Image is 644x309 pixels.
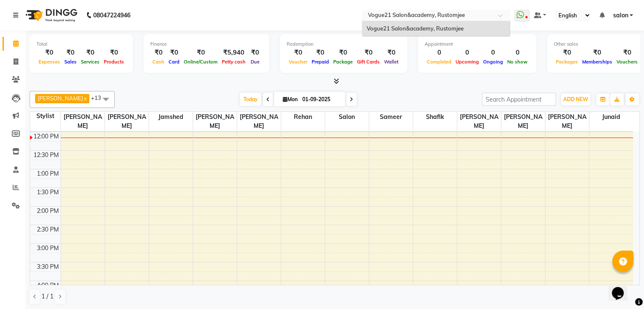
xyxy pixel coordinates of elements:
span: [PERSON_NAME] [237,112,281,131]
span: Vouchers [614,59,640,65]
div: 0 [481,48,505,58]
span: Memberships [580,59,614,65]
span: [PERSON_NAME] [501,112,545,131]
div: ₹0 [331,48,355,58]
span: [PERSON_NAME] [457,112,501,131]
iframe: chat widget [608,275,636,301]
span: Cash [150,59,166,65]
span: Products [102,59,126,65]
span: Ongoing [481,59,505,65]
span: [PERSON_NAME] [61,112,105,131]
span: salon [613,11,628,20]
div: ₹0 [614,48,640,58]
input: 2025-09-01 [300,93,342,106]
span: Online/Custom [182,59,220,65]
div: Finance [150,41,263,48]
div: ₹0 [62,48,79,58]
div: 3:00 PM [35,244,61,253]
span: No show [505,59,530,65]
b: 08047224946 [93,3,130,27]
span: Petty cash [220,59,248,65]
div: 0 [505,48,530,58]
div: 12:30 PM [32,151,61,160]
div: ₹0 [36,48,62,58]
div: 2:00 PM [35,207,61,215]
div: Appointment [425,41,530,48]
span: Expenses [36,59,62,65]
div: Total [36,41,126,48]
div: 1:00 PM [35,169,61,178]
span: Due [249,59,262,65]
span: rehan [281,112,325,122]
div: ₹0 [166,48,182,58]
span: Vogue21 Salon&academy, Rustomjee [367,25,464,32]
div: ₹0 [287,48,310,58]
span: Voucher [287,59,310,65]
div: 4:00 PM [35,281,61,290]
span: ADD NEW [563,96,588,102]
span: [PERSON_NAME] [193,112,237,131]
span: Services [79,59,102,65]
span: [PERSON_NAME] [38,95,83,102]
span: salon [325,112,369,122]
span: Mon [281,96,300,102]
span: Jamshed [149,112,193,122]
span: Prepaid [310,59,331,65]
a: x [83,95,87,102]
ng-dropdown-panel: Options list [362,21,510,37]
span: Gift Cards [355,59,382,65]
div: 0 [425,48,453,58]
div: ₹0 [79,48,102,58]
span: Completed [425,59,453,65]
span: Today [240,93,261,106]
button: ADD NEW [561,94,590,105]
input: Search Appointment [482,93,556,106]
span: Card [166,59,182,65]
div: ₹0 [554,48,580,58]
div: ₹5,940 [220,48,248,58]
div: ₹0 [310,48,331,58]
div: ₹0 [248,48,263,58]
span: [PERSON_NAME] [105,112,149,131]
div: 1:30 PM [35,188,61,197]
span: [PERSON_NAME] [545,112,589,131]
span: junaid [589,112,633,122]
div: ₹0 [150,48,166,58]
span: Wallet [382,59,401,65]
div: Stylist [30,112,61,121]
div: Redemption [287,41,401,48]
span: Packages [554,59,580,65]
div: ₹0 [580,48,614,58]
div: 0 [453,48,481,58]
img: logo [22,3,80,27]
div: 2:30 PM [35,225,61,234]
div: 3:30 PM [35,262,61,271]
span: Upcoming [453,59,481,65]
span: Sales [62,59,79,65]
div: ₹0 [102,48,126,58]
span: +13 [91,94,108,101]
div: 12:00 PM [32,132,61,141]
div: ₹0 [355,48,382,58]
span: Package [331,59,355,65]
span: sameer [369,112,413,122]
div: ₹0 [182,48,220,58]
span: 1 / 1 [41,292,53,301]
span: shafik [413,112,457,122]
div: ₹0 [382,48,401,58]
